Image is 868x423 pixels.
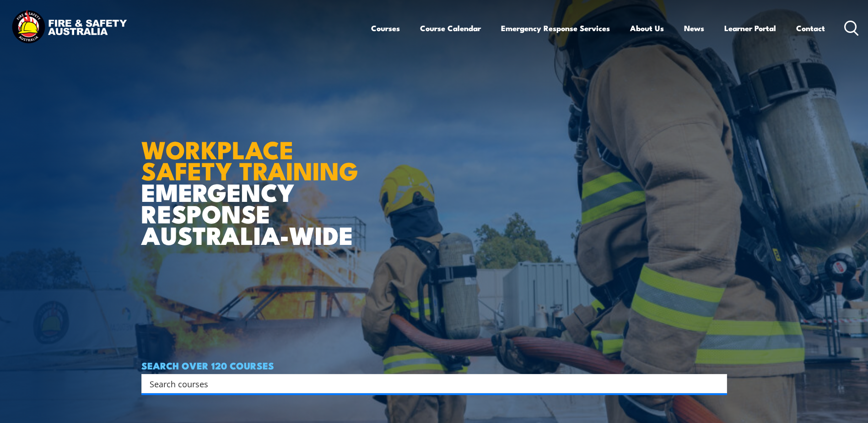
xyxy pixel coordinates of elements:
a: Contact [796,16,825,40]
strong: WORKPLACE SAFETY TRAINING [141,130,358,189]
form: Search form [151,377,709,390]
a: Emergency Response Services [501,16,610,40]
h4: SEARCH OVER 120 COURSES [141,360,727,370]
h1: EMERGENCY RESPONSE AUSTRALIA-WIDE [141,115,365,245]
a: Learner Portal [724,16,776,40]
button: Search magnifier button [711,377,724,390]
a: About Us [630,16,664,40]
a: News [684,16,704,40]
a: Courses [371,16,400,40]
a: Course Calendar [420,16,481,40]
input: Search input [150,377,707,390]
